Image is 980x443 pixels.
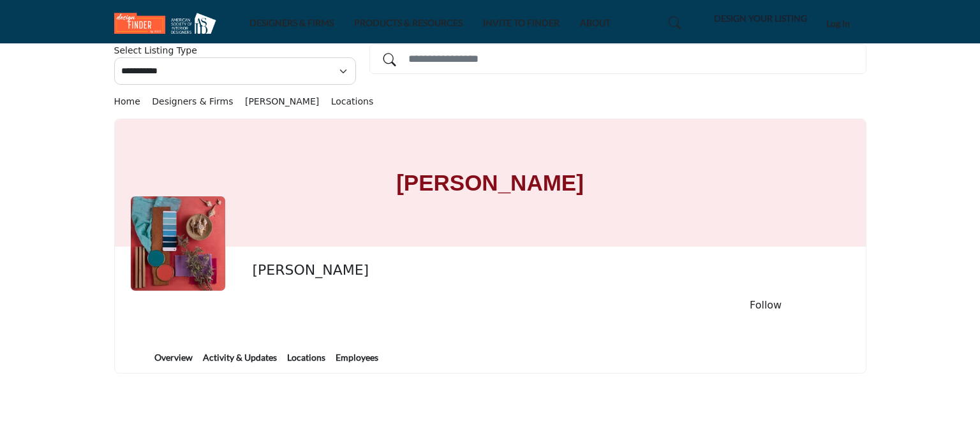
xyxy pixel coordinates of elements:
div: DESIGN YOUR LISTING [695,11,807,26]
a: ABOUT [580,17,611,28]
label: Select Listing Type [114,44,197,57]
a: INVITE TO FINDER [483,17,560,28]
a: Home [114,96,152,106]
input: Search Solutions [369,44,866,74]
h5: DESIGN YOUR LISTING [714,13,807,24]
a: Designers & Firms [152,96,245,106]
h2: [PERSON_NAME] [252,262,603,279]
a: Employees [335,351,379,373]
h1: [PERSON_NAME] [396,119,584,247]
a: PRODUCTS & RESOURCES [354,17,463,28]
button: More details [835,301,850,311]
button: Like [681,300,697,310]
a: DESIGNERS & FIRMS [249,17,334,28]
button: Follow [703,291,829,319]
a: Overview [154,351,193,373]
img: site Logo [114,13,223,34]
a: Search [657,13,689,34]
button: Log In [810,12,866,36]
a: Activity & Updates [202,351,278,373]
a: Locations [286,351,326,373]
a: Locations [322,96,374,106]
span: Log In [826,18,850,29]
a: [PERSON_NAME] [245,96,319,106]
